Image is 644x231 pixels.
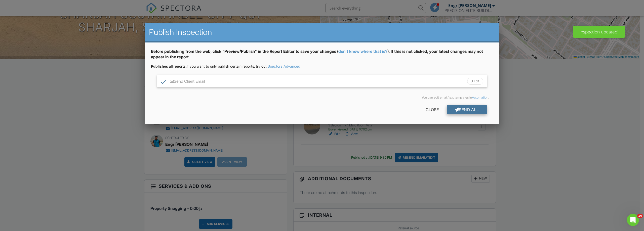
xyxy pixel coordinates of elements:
span: If you want to only publish certain reports, try out [151,64,267,68]
h2: Publish Inspection [149,27,495,37]
div: Before publishing from the web, click "Preview/Publish" in the Report Editor to save your changes... [151,49,493,64]
strong: Publishes all reports. [151,64,187,68]
div: Send All [447,105,487,114]
div: Close [418,105,447,114]
a: don't know where that is? [338,49,387,54]
div: Inspection updated! [573,26,625,38]
a: Spectora Advanced [268,64,300,68]
a: Automation [472,96,488,99]
div: You can edit email/text templates in . [155,96,489,100]
iframe: Intercom live chat [627,214,639,226]
label: Send Client Email [161,79,205,85]
span: 10 [637,214,643,218]
div: Edit [467,78,483,85]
